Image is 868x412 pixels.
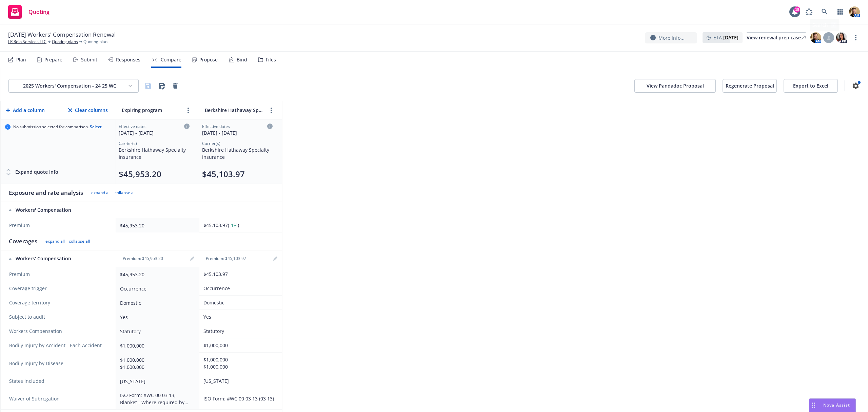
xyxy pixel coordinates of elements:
div: California [120,378,192,385]
a: View renewal prep case [747,32,806,43]
a: Quoting [5,2,52,21]
div: Total premium (click to edit billing info) [119,169,190,180]
span: Bodily Injury by Disease [9,360,109,367]
span: $45,103.97 ( ) [203,222,239,228]
div: Effective dates [202,124,273,129]
button: Expand quote info [5,165,58,179]
button: more [267,106,275,114]
div: [DATE] - [DATE] [119,129,190,136]
div: $1,000,000 $1,000,000 [120,356,192,371]
div: Carrier(s) [119,141,190,146]
span: -1% [229,222,238,228]
button: $45,953.20 [119,169,161,180]
div: Effective dates [119,124,190,129]
img: photo [849,6,860,17]
div: Exposure and rate analysis [9,189,83,197]
span: Subject to audit [9,314,109,320]
div: Coverages [9,237,37,245]
a: more [184,106,192,114]
img: photo [810,32,821,43]
span: Waiver of Subrogation [9,395,60,402]
a: LR Relo Services LLC [8,39,46,45]
span: Premium [9,222,109,229]
span: Nova Assist [823,402,850,408]
span: No submission selected for comparison. [13,124,102,130]
div: Occurrence [203,285,275,292]
div: Statutory [120,328,192,335]
div: Responses [116,57,140,62]
div: Submit [81,57,97,62]
input: Expiring program [120,105,181,115]
a: Switch app [833,5,847,19]
div: Statutory [203,327,275,335]
button: More info... [645,32,697,43]
div: Occurrence [120,285,192,292]
img: photo [836,32,847,43]
div: Yes [203,313,275,320]
button: Clear columns [67,104,109,117]
button: collapse all [115,190,136,195]
button: Nova Assist [809,398,856,412]
span: More info... [658,34,685,41]
button: expand all [91,190,111,195]
div: Propose [199,57,218,62]
div: Berkshire Hathaway Specialty Insurance [119,146,190,161]
div: Domestic [120,299,192,306]
span: Coverage territory [9,299,109,306]
div: Click to edit column carrier quote details [202,124,273,136]
div: Carrier(s) [202,141,273,146]
div: Compare [161,57,181,62]
button: Add a column [5,104,46,117]
button: Export to Excel [784,79,838,93]
div: $1,000,000 [203,342,275,349]
button: expand all [45,239,65,244]
div: Files [266,57,276,62]
div: $1,000,000 $1,000,000 [203,356,275,370]
span: Workers Compensation [9,328,109,335]
button: collapse all [69,239,90,244]
div: $45,953.20 [120,222,192,229]
span: Premium [9,271,109,278]
div: Prepare [44,57,62,62]
div: 2025 Workers' Compensation - 24 25 WC [14,82,125,89]
div: Premium: $45,103.97 [202,256,250,261]
div: California [203,377,275,385]
input: Berkshire Hathaway Specialty Insurance [203,105,264,115]
div: Yes [120,314,192,321]
div: 18 [794,6,800,13]
div: Domestic [203,299,275,306]
div: Workers' Compensation [9,255,109,262]
div: Berkshire Hathaway Specialty Insurance [202,146,273,161]
a: Search [818,5,831,19]
span: ETA : [713,34,738,41]
div: ISO Form: #WC 00 03 13, Blanket - Where required by written contract [120,392,192,406]
div: ISO Form: #WC 00 03 13 (03 13) [203,395,275,402]
div: $1,000,000 [120,342,192,349]
a: Report a Bug [802,5,816,19]
div: $45,103.97 [203,270,275,278]
button: Regenerate Proposal [723,79,777,93]
div: Drag to move [809,399,818,412]
div: Premium: $45,953.20 [119,256,167,261]
div: Workers' Compensation [9,207,109,213]
span: Coverage trigger [9,285,109,292]
span: Quoting [28,9,50,15]
a: more [852,34,860,42]
div: Total premium (click to edit billing info) [202,169,273,180]
button: View Pandadoc Proposal [634,79,716,93]
button: 2025 Workers' Compensation - 24 25 WC [8,79,139,93]
div: [DATE] - [DATE] [202,129,273,136]
div: Bind [237,57,247,62]
div: $45,953.20 [120,271,192,278]
div: Plan [16,57,26,62]
button: $45,103.97 [202,169,245,180]
a: editPencil [188,255,196,263]
a: editPencil [271,255,279,263]
span: Bodily Injury by Accident - Each Accident [9,342,109,349]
